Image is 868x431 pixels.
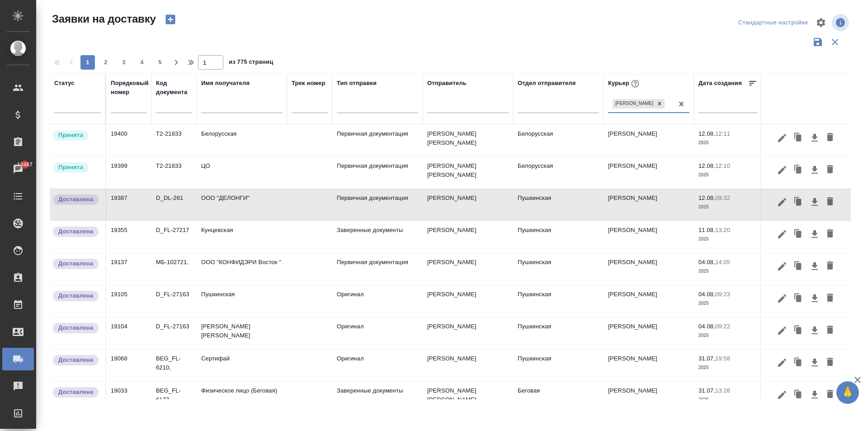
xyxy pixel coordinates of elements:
[54,79,75,88] div: Статус
[774,258,790,275] button: Редактировать
[156,79,192,97] div: Код документа
[106,221,151,253] td: 19355
[151,285,197,317] td: D_FL-27163
[774,129,790,147] button: Редактировать
[698,138,757,147] p: 2025
[608,78,641,90] div: Курьер
[99,55,113,70] button: 2
[423,350,513,381] td: [PERSON_NAME]
[58,227,93,236] p: Доставлена
[197,125,287,156] td: Белорусская
[52,290,101,302] div: Документы доставлены, фактическая дата доставки проставиться автоматически
[99,58,113,67] span: 2
[809,33,826,51] button: Сохранить фильтры
[790,129,807,147] button: Клонировать
[698,387,715,394] p: 31.07,
[201,79,250,88] div: Имя получателя
[698,299,757,308] p: 2025
[513,221,604,253] td: Пушкинская
[58,291,93,300] p: Доставлена
[423,317,513,349] td: [PERSON_NAME]
[790,161,807,179] button: Клонировать
[229,57,273,70] span: из 775 страниц
[52,161,101,174] div: Курьер назначен
[698,162,715,169] p: 12.08,
[604,253,694,285] td: [PERSON_NAME]
[160,12,181,27] button: Создать
[518,79,576,88] div: Отдел отправителя
[337,79,377,88] div: Тип отправки
[840,383,855,402] span: 🙏
[774,386,790,403] button: Редактировать
[715,162,730,169] p: 12:10
[52,258,101,270] div: Документы доставлены, фактическая дата доставки проставиться автоматически
[58,259,93,268] p: Доставлена
[822,194,838,211] button: Удалить
[151,350,197,381] td: BEG_FL-6210,
[698,267,757,276] p: 2025
[197,317,287,349] td: [PERSON_NAME] [PERSON_NAME]
[698,203,757,212] p: 2025
[52,386,101,398] div: Документы доставлены, фактическая дата доставки проставиться автоматически
[822,161,838,179] button: Удалить
[153,55,167,70] button: 5
[58,323,93,332] p: Доставлена
[423,125,513,156] td: [PERSON_NAME] [PERSON_NAME]
[715,291,730,298] p: 09:23
[197,221,287,253] td: Кунцевская
[106,382,151,413] td: 19033
[698,227,715,233] p: 11.08,
[106,157,151,189] td: 19399
[774,354,790,371] button: Редактировать
[774,194,790,211] button: Редактировать
[698,79,742,88] div: Дата создания
[790,290,807,307] button: Клонировать
[612,98,665,109] div: Балакирева Арина
[332,382,423,413] td: Заверенные документы
[332,350,423,381] td: Оригинал
[822,258,838,275] button: Удалить
[810,12,832,33] span: Настроить таблицу
[58,131,83,140] p: Принята
[822,290,838,307] button: Удалить
[106,125,151,156] td: 19400
[774,322,790,339] button: Редактировать
[807,322,822,339] button: Скачать
[698,130,715,137] p: 12.08,
[822,354,838,371] button: Удалить
[423,189,513,221] td: [PERSON_NAME]
[197,189,287,221] td: ООО "ДЕЛОНГИ"
[513,189,604,221] td: Пушкинская
[513,350,604,381] td: Пушкинская
[50,12,156,26] span: Заявки на доставку
[332,189,423,221] td: Первичная документация
[698,363,757,372] p: 2025
[698,355,715,362] p: 31.07,
[423,157,513,189] td: [PERSON_NAME] [PERSON_NAME]
[698,235,757,244] p: 2025
[52,129,101,142] div: Курьер назначен
[111,79,149,97] div: Порядковый номер
[151,189,197,221] td: D_DL-261
[117,55,131,70] button: 3
[836,381,859,404] button: 🙏
[715,387,730,394] p: 13:28
[52,226,101,238] div: Документы доставлены, фактическая дата доставки проставиться автоматически
[790,258,807,275] button: Клонировать
[604,189,694,221] td: [PERSON_NAME]
[52,354,101,366] div: Документы доставлены, фактическая дата доставки проставиться автоматически
[715,194,730,201] p: 09:32
[106,189,151,221] td: 19387
[807,161,822,179] button: Скачать
[790,226,807,243] button: Клонировать
[604,285,694,317] td: [PERSON_NAME]
[513,382,604,413] td: Беговая
[715,323,730,330] p: 09:22
[12,160,38,169] span: 13467
[197,350,287,381] td: Сертифай
[332,317,423,349] td: Оригинал
[736,16,810,30] div: split button
[613,99,655,109] div: [PERSON_NAME]
[604,157,694,189] td: [PERSON_NAME]
[106,350,151,381] td: 19068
